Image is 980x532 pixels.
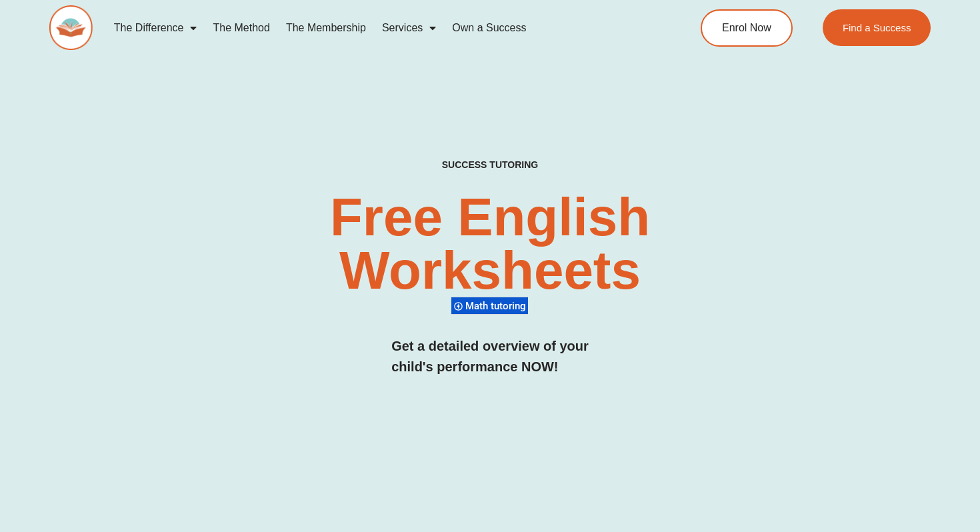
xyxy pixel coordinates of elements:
[205,13,277,43] a: The Method
[722,23,771,33] span: Enrol Now
[843,23,911,33] span: Find a Success
[374,13,444,43] a: Services
[465,300,530,312] span: Math tutoring
[106,13,651,43] nav: Menu
[359,159,621,171] h4: SUCCESS TUTORING​
[106,13,205,43] a: The Difference
[444,13,534,43] a: Own a Success
[199,191,781,297] h2: Free English Worksheets​
[391,336,589,377] h3: Get a detailed overview of your child's performance NOW!
[278,13,374,43] a: The Membership
[701,9,793,47] a: Enrol Now
[451,297,528,315] div: Math tutoring
[823,9,931,46] a: Find a Success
